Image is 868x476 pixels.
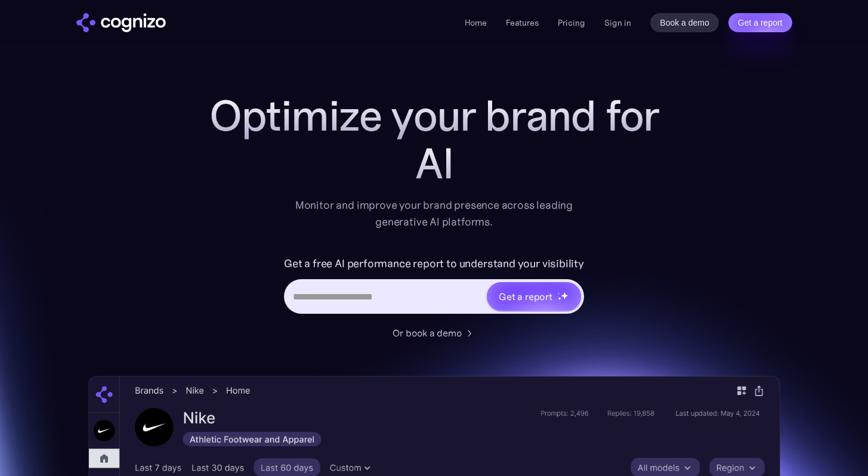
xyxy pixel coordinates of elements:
[499,289,552,304] div: Get a report
[196,140,673,187] div: AI
[506,17,539,28] a: Features
[558,296,562,301] img: star
[393,326,476,340] a: Or book a demo
[465,17,487,28] a: Home
[604,16,631,30] a: Sign in
[76,13,166,32] a: home
[196,92,673,140] h1: Optimize your brand for
[76,13,166,32] img: cognizo logo
[728,13,792,32] a: Get a report
[288,197,581,230] div: Monitor and improve your brand presence across leading generative AI platforms.
[558,17,585,28] a: Pricing
[650,13,719,32] a: Book a demo
[486,281,582,312] a: Get a reportstarstarstar
[393,326,462,340] div: Or book a demo
[284,254,584,273] label: Get a free AI performance report to understand your visibility
[561,292,569,299] img: star
[558,292,560,294] img: star
[284,254,584,320] form: Hero URL Input Form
